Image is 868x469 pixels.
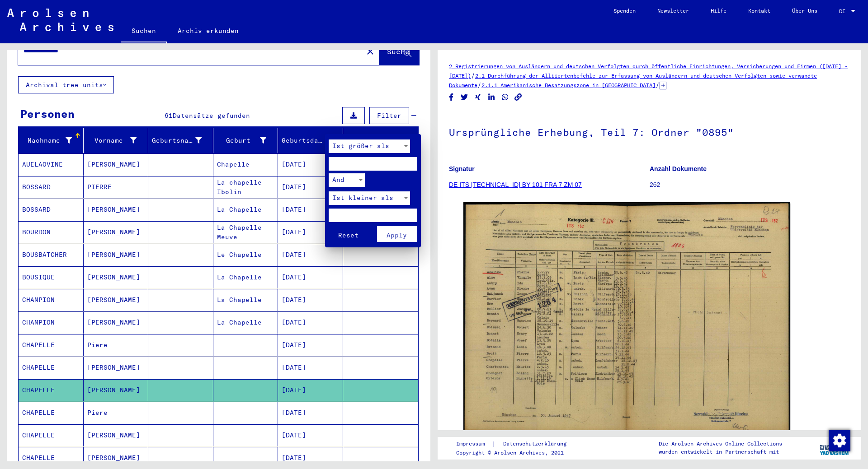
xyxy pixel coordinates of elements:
[829,430,850,451] img: Zustimmung ändern
[338,231,359,239] span: Reset
[377,226,417,242] button: Apply
[828,429,850,451] div: Zustimmung ändern
[329,226,368,242] button: Reset
[332,194,393,202] span: Ist kleiner als
[332,176,344,184] span: And
[387,231,407,239] span: Apply
[332,142,389,150] span: Ist größer als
